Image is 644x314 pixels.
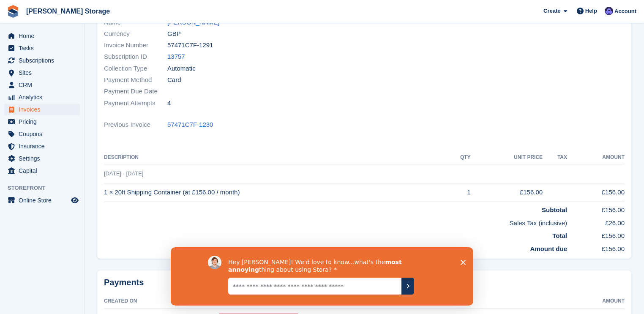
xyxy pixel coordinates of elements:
span: Help [585,7,597,15]
th: Description [423,295,566,308]
strong: Subtotal [542,206,567,213]
th: Amount [567,151,625,164]
a: [PERSON_NAME] Storage [23,4,113,18]
th: Created On [104,295,218,308]
a: menu [4,116,80,128]
td: £156.00 [567,183,625,202]
span: Previous Invoice [104,120,167,130]
span: Tasks [19,42,69,54]
a: menu [4,128,80,140]
span: 57471C7F-1291 [167,41,213,50]
a: menu [4,67,80,79]
a: menu [4,55,80,66]
span: Card [167,75,181,85]
span: Collection Type [104,64,167,74]
a: menu [4,79,80,91]
span: Capital [19,165,69,177]
span: Automatic [167,64,196,74]
th: QTY [445,151,471,164]
span: Subscriptions [19,55,69,66]
th: Description [104,151,445,164]
span: Online Store [19,194,69,206]
span: [DATE] - [DATE] [104,170,143,177]
iframe: Survey by David from Stora [171,247,473,306]
td: £26.00 [567,215,625,228]
td: 1 × 20ft Shipping Container (at £156.00 / month) [104,183,445,202]
span: Insurance [19,140,69,152]
a: menu [4,30,80,42]
span: 4 [167,98,171,108]
a: menu [4,194,80,206]
span: CRM [19,79,69,91]
a: menu [4,140,80,152]
th: Unit Price [471,151,543,164]
a: menu [4,42,80,54]
a: menu [4,91,80,103]
a: menu [4,153,80,164]
a: 57471C7F-1230 [167,120,213,130]
span: Coupons [19,128,69,140]
strong: Total [552,232,567,239]
a: menu [4,165,80,177]
td: £156.00 [567,202,625,215]
span: Sites [19,67,69,79]
strong: Amount due [530,245,568,252]
span: Home [19,30,69,42]
span: Invoice Number [104,41,167,50]
h2: Payments [104,277,625,288]
td: £156.00 [567,228,625,241]
td: 1 [445,183,471,202]
img: stora-icon-8386f47178a22dfd0bd8f6a31ec36ba5ce8667c1dd55bd0f319d3a0aa187defe.svg [7,5,19,18]
span: Payment Due Date [104,87,167,96]
a: Preview store [70,195,80,205]
td: £156.00 [471,183,543,202]
span: Invoices [19,104,69,115]
span: Subscription ID [104,52,167,62]
span: Storefront [8,184,84,192]
span: Pricing [19,116,69,128]
span: Settings [19,153,69,164]
span: Payment Attempts [104,98,167,108]
th: Amount [566,295,625,308]
span: Currency [104,29,167,39]
th: Tax [543,151,567,164]
span: Payment Method [104,75,167,85]
span: Analytics [19,91,69,103]
img: Tim Sinnott [605,7,613,15]
td: Sales Tax (inclusive) [104,215,567,228]
td: £156.00 [567,241,625,254]
a: menu [4,104,80,115]
a: 13757 [167,52,185,62]
span: GBP [167,29,181,39]
span: Account [614,7,636,16]
span: Create [543,7,560,15]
